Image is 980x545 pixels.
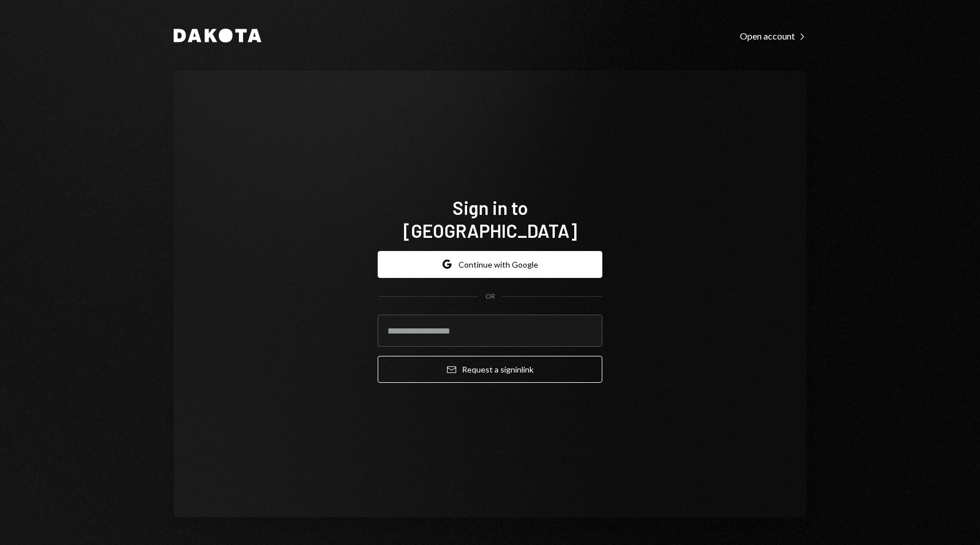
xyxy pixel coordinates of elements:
[378,196,602,242] h1: Sign in to [GEOGRAPHIC_DATA]
[378,356,602,383] button: Request a signinlink
[485,292,495,301] div: OR
[740,30,806,42] div: Open account
[740,29,806,42] a: Open account
[378,251,602,278] button: Continue with Google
